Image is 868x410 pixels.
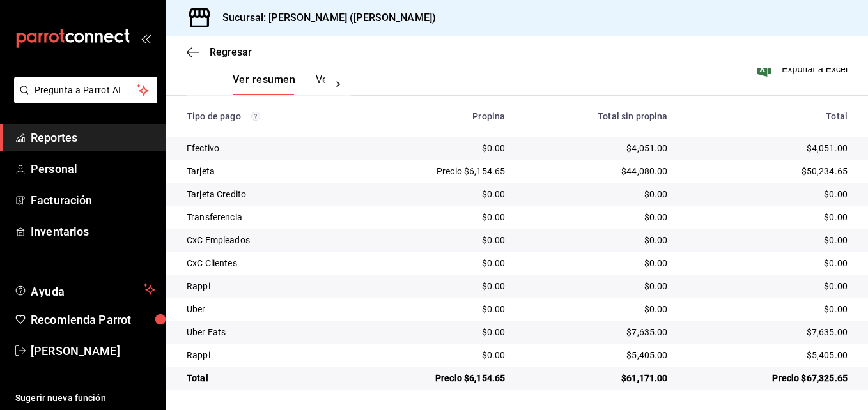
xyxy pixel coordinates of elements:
button: Ver pagos [316,73,364,95]
div: $0.00 [525,257,667,270]
div: Tarjeta [187,165,343,178]
div: $0.00 [363,303,505,315]
font: Facturación [31,194,92,207]
div: $5,405.00 [525,349,667,361]
div: Precio $6,154.65 [363,372,505,384]
div: $0.00 [363,142,505,155]
div: $0.00 [363,211,505,224]
font: Inventarios [31,225,89,238]
div: Uber [187,303,343,315]
div: $0.00 [525,234,667,247]
div: $5,405.00 [688,349,848,361]
div: $0.00 [363,188,505,201]
div: $0.00 [688,234,848,247]
font: [PERSON_NAME] [31,344,120,358]
font: Tipo de pago [187,111,241,121]
div: Transferencia [187,211,343,224]
div: $0.00 [525,188,667,201]
font: Personal [31,162,77,176]
div: $7,635.00 [525,326,667,338]
button: Exportar a Excel [760,61,848,77]
font: Ver resumen [233,73,295,86]
a: Pregunta a Parrot AI [9,93,157,106]
div: Propina [363,111,505,121]
div: $50,234.65 [688,165,848,178]
div: $0.00 [688,188,848,201]
div: CxC Empleados [187,234,343,247]
div: $0.00 [363,257,505,270]
font: Recomienda Parrot [31,313,131,326]
h3: Sucursal: [PERSON_NAME] ([PERSON_NAME]) [212,10,436,26]
font: Exportar a Excel [782,64,848,74]
div: Uber Eats [187,326,343,338]
div: $0.00 [363,234,505,247]
div: Precio $67,325.65 [688,372,848,384]
div: $44,080.00 [525,165,667,178]
span: Regresar [210,46,252,58]
div: $0.00 [363,326,505,338]
div: $0.00 [363,280,505,292]
span: Ayuda [31,282,139,297]
div: Efectivo [187,142,343,155]
button: open_drawer_menu [141,33,151,43]
div: $0.00 [688,280,848,292]
div: Rappi [187,280,343,292]
div: $4,051.00 [688,142,848,155]
div: Total sin propina [525,111,667,121]
div: $0.00 [688,257,848,270]
div: CxC Clientes [187,257,343,270]
div: $0.00 [525,280,667,292]
div: $0.00 [688,303,848,315]
div: Pestañas de navegación [233,73,325,95]
button: Regresar [187,46,252,58]
button: Pregunta a Parrot AI [14,77,157,103]
div: $4,051.00 [525,142,667,155]
div: Precio $6,154.65 [363,165,505,178]
div: Rappi [187,349,343,361]
svg: Los pagos realizados con Pay y otras terminales son montos brutos. [251,112,260,121]
div: Tarjeta Credito [187,188,343,201]
div: $7,635.00 [688,326,848,338]
div: $0.00 [525,211,667,224]
font: Sugerir nueva función [15,393,106,403]
div: Total [688,111,848,121]
font: Reportes [31,131,77,144]
div: Total [187,372,343,384]
div: $61,171.00 [525,372,667,384]
div: $0.00 [363,349,505,361]
div: $0.00 [688,211,848,224]
span: Pregunta a Parrot AI [35,84,137,97]
div: $0.00 [525,303,667,315]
